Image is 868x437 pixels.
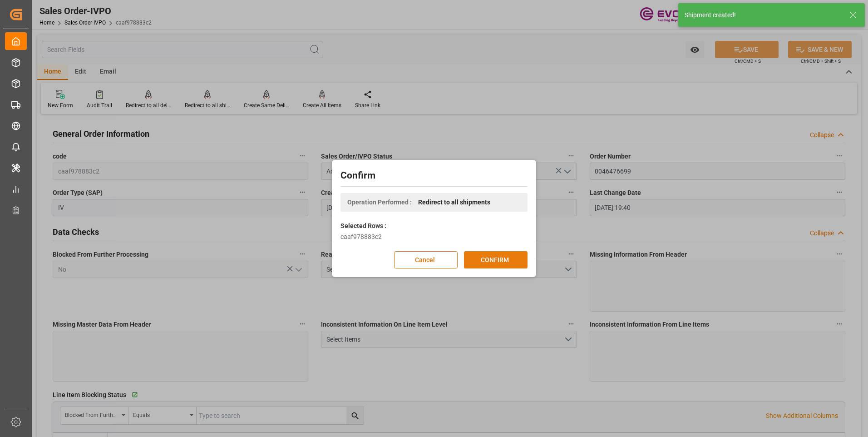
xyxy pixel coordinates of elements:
span: Redirect to all shipments [418,198,490,207]
button: CONFIRM [464,251,528,268]
span: Operation Performed : [347,198,412,207]
button: Cancel [394,251,458,268]
h2: Confirm [340,169,528,183]
label: Selected Rows : [340,221,386,231]
div: Shipment created! [685,10,841,20]
div: caaf978883c2 [340,232,528,242]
